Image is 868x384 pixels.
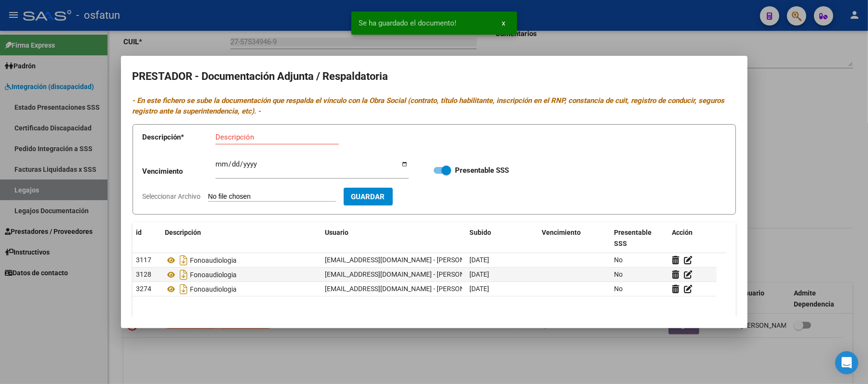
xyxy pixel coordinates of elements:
p: Vencimiento [143,166,215,177]
span: Seleccionar Archivo [143,192,201,200]
span: [EMAIL_ADDRESS][DOMAIN_NAME] - [PERSON_NAME] [325,256,489,264]
span: [DATE] [470,285,490,293]
strong: Presentable SSS [455,166,509,175]
datatable-header-cell: Presentable SSS [611,222,668,254]
span: No [614,256,623,264]
span: No [614,285,623,293]
span: 3274 [136,285,152,293]
span: Descripción [165,229,201,236]
span: [DATE] [470,270,490,278]
span: Fonoaudiologia [190,256,237,264]
datatable-header-cell: Descripción [161,222,321,254]
span: Subido [470,229,492,236]
p: Descripción [143,132,215,143]
span: 3117 [136,256,152,264]
datatable-header-cell: Vencimiento [538,222,611,254]
span: x [502,19,506,27]
span: Fonoaudiologia [190,271,237,279]
span: id [136,229,142,236]
span: Vencimiento [542,229,581,236]
h2: PRESTADOR - Documentación Adjunta / Respaldatoria [133,67,736,86]
span: No [614,270,623,278]
span: Se ha guardado el documento! [359,18,457,28]
i: Descargar documento [178,267,190,282]
span: Presentable SSS [614,229,652,247]
div: Open Intercom Messenger [835,351,858,374]
span: Fonoaudiologia [190,285,237,293]
span: Usuario [325,229,349,236]
button: Guardar [344,188,393,205]
span: 3128 [136,270,152,278]
button: x [494,14,513,32]
datatable-header-cell: Usuario [321,222,466,254]
span: Acción [672,229,693,236]
span: [EMAIL_ADDRESS][DOMAIN_NAME] - [PERSON_NAME] [325,270,489,278]
i: Descargar documento [178,282,190,297]
datatable-header-cell: Acción [668,222,717,254]
i: Descargar documento [178,253,190,268]
span: Guardar [351,192,385,201]
datatable-header-cell: id [133,222,161,254]
span: [EMAIL_ADDRESS][DOMAIN_NAME] - [PERSON_NAME] [325,285,489,293]
span: [DATE] [470,256,490,264]
datatable-header-cell: Subido [466,222,538,254]
i: - En este fichero se sube la documentación que respalda el vínculo con la Obra Social (contrato, ... [133,96,725,116]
